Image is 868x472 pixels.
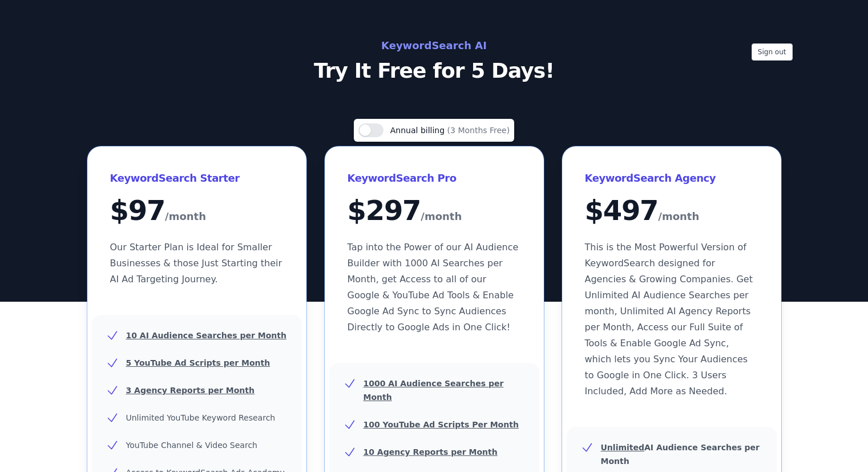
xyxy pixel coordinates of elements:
[585,197,758,226] div: $ 497
[348,169,521,187] h3: KeywordSearch Pro
[364,379,504,402] u: 1000 AI Audience Searches per Month
[348,197,521,226] div: $ 297
[421,207,462,226] span: /month
[752,43,793,61] button: Sign out
[601,443,645,452] u: Unlimited
[126,358,271,367] u: 5 YouTube Ad Scripts per Month
[601,443,760,466] b: AI Audience Searches per Month
[390,126,447,135] span: Annual billing
[658,207,699,226] span: /month
[364,447,498,457] u: 10 Agency Reports per Month
[126,413,276,422] span: Unlimited YouTube Keyword Research
[126,386,255,395] u: 3 Agency Reports per Month
[110,242,282,285] span: Our Starter Plan is Ideal for Smaller Businesses & those Just Starting their AI Ad Targeting Jour...
[126,331,286,340] u: 10 AI Audience Searches per Month
[364,420,519,429] u: 100 YouTube Ad Scripts Per Month
[585,169,758,187] h3: KeywordSearch Agency
[110,169,284,187] h3: KeywordSearch Starter
[179,59,690,82] p: Try It Free for 5 Days!
[447,126,510,135] span: (3 Months Free)
[126,441,257,450] span: YouTube Channel & Video Search
[179,37,690,55] h2: KeywordSearch AI
[165,207,206,226] span: /month
[348,242,519,333] span: Tap into the Power of our AI Audience Builder with 1000 AI Searches per Month, get Access to all ...
[110,197,284,226] div: $ 97
[585,242,753,397] span: This is the Most Powerful Version of KeywordSearch designed for Agencies & Growing Companies. Get...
